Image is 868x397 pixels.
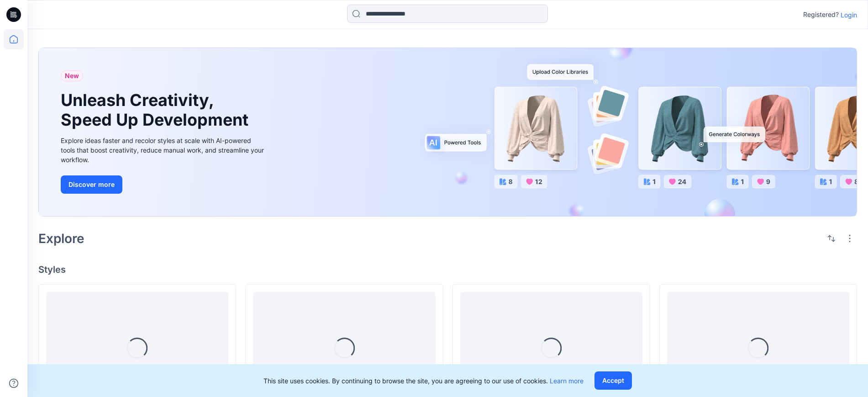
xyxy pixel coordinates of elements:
[550,377,584,385] a: Learn more
[61,175,266,194] a: Discover more
[61,136,266,164] div: Explore ideas faster and recolor styles at scale with AI-powered tools that boost creativity, red...
[38,264,857,275] h4: Styles
[38,231,84,246] h2: Explore
[803,9,839,20] p: Registered?
[841,10,857,20] p: Login
[263,376,584,386] p: This site uses cookies. By continuing to browse the site, you are agreeing to our use of cookies.
[594,371,632,390] button: Accept
[61,90,253,130] h1: Unleash Creativity, Speed Up Development
[65,70,79,81] span: New
[61,175,122,194] button: Discover more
